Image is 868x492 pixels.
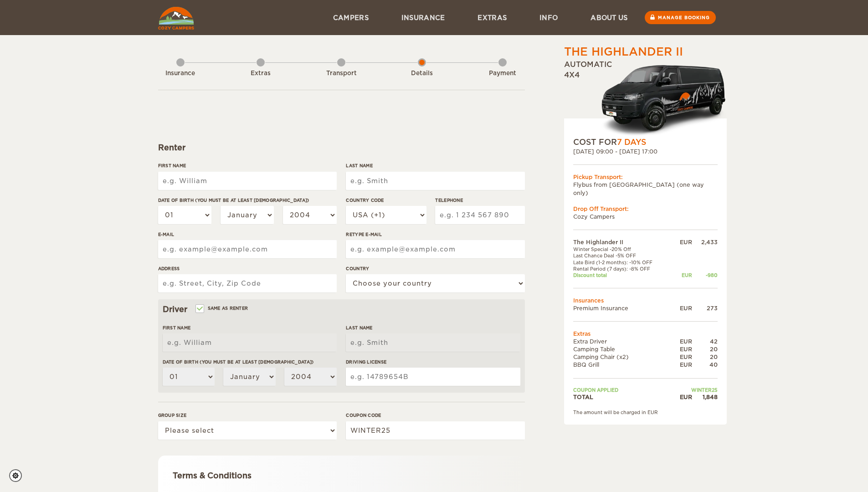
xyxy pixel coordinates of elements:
img: HighlanderXL.png [601,62,727,137]
div: 273 [692,304,718,312]
input: e.g. William [163,333,337,352]
td: Late Bird (1-2 months): -10% OFF [573,259,671,266]
input: e.g. 14789654B [346,368,520,386]
div: -980 [692,272,718,278]
div: EUR [671,238,692,246]
div: COST FOR [573,137,718,148]
td: The Highlander II [573,238,671,246]
div: The Highlander II [564,44,683,60]
span: 7 Days [617,138,646,147]
td: Premium Insurance [573,304,671,312]
label: Last Name [346,324,520,331]
div: EUR [671,353,692,361]
td: Rental Period (7 days): -8% OFF [573,266,671,272]
label: Country [346,265,524,272]
div: 42 [692,338,718,345]
div: EUR [671,345,692,353]
div: Driver [163,304,520,315]
div: Insurance [155,69,205,78]
div: EUR [671,272,692,278]
label: Coupon code [346,412,524,419]
td: Extras [573,330,718,338]
div: 20 [692,353,718,361]
input: e.g. example@example.com [346,240,524,258]
label: Last Name [346,162,524,169]
td: Cozy Campers [573,213,718,220]
div: 1,848 [692,393,718,401]
label: Date of birth (You must be at least [DEMOGRAPHIC_DATA]) [163,359,337,365]
td: Last Chance Deal -5% OFF [573,252,671,259]
input: e.g. example@example.com [158,240,337,258]
input: e.g. Street, City, Zip Code [158,274,337,292]
label: First Name [158,162,337,169]
td: Insurances [573,297,718,304]
input: e.g. Smith [346,172,524,190]
td: Coupon applied [573,387,671,393]
label: Telephone [435,197,524,204]
label: Address [158,265,337,272]
div: Terms & Conditions [173,470,510,481]
td: WINTER25 [671,387,717,393]
div: Extras [236,69,286,78]
a: Cookie settings [9,469,28,482]
div: 20 [692,345,718,353]
td: Winter Special -20% Off [573,246,671,252]
img: Cozy Campers [158,7,194,30]
td: Extra Driver [573,338,671,345]
input: e.g. William [158,172,337,190]
td: Flybus from [GEOGRAPHIC_DATA] (one way only) [573,181,718,196]
div: [DATE] 09:00 - [DATE] 17:00 [573,148,718,155]
td: Camping Chair (x2) [573,353,671,361]
div: Transport [316,69,366,78]
label: Same as renter [196,304,248,313]
label: First Name [163,324,337,331]
div: Renter [158,142,525,153]
label: Group size [158,412,337,419]
label: Retype E-mail [346,231,524,238]
div: Payment [478,69,528,78]
div: Automatic 4x4 [564,60,727,137]
input: Same as renter [196,307,202,313]
td: Discount total [573,272,671,278]
label: Country Code [346,197,426,204]
a: Manage booking [645,11,716,24]
td: BBQ Grill [573,361,671,369]
div: EUR [671,393,692,401]
td: Camping Table [573,345,671,353]
div: EUR [671,361,692,369]
div: 40 [692,361,718,369]
label: E-mail [158,231,337,238]
div: The amount will be charged in EUR [573,409,718,415]
div: Details [397,69,447,78]
td: TOTAL [573,393,671,401]
div: EUR [671,338,692,345]
label: Date of birth (You must be at least [DEMOGRAPHIC_DATA]) [158,197,337,204]
input: e.g. 1 234 567 890 [435,206,524,224]
label: Driving License [346,359,520,365]
div: EUR [671,304,692,312]
div: Drop Off Transport: [573,205,718,213]
div: 2,433 [692,238,718,246]
input: e.g. Smith [346,333,520,352]
div: Pickup Transport: [573,173,718,181]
